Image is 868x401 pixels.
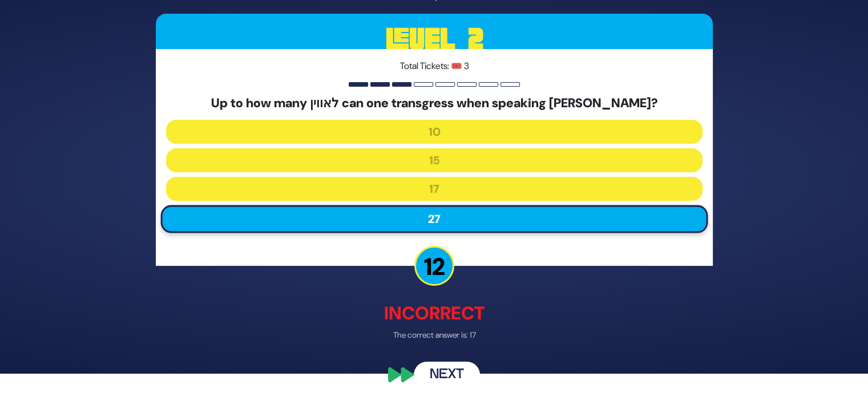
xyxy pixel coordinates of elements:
[414,362,480,388] button: Next
[166,120,703,144] button: 10
[166,177,703,201] button: 17
[160,205,708,233] button: 27
[166,96,703,111] h5: Up to how many לאווין can one transgress when speaking [PERSON_NAME]?
[166,149,703,173] button: 15
[156,300,713,327] p: Incorrect
[156,14,713,65] h3: Level 2
[156,330,713,342] p: The correct answer is: 17
[414,246,454,286] p: 12
[166,59,703,73] p: Total Tickets: 🎟️ 3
